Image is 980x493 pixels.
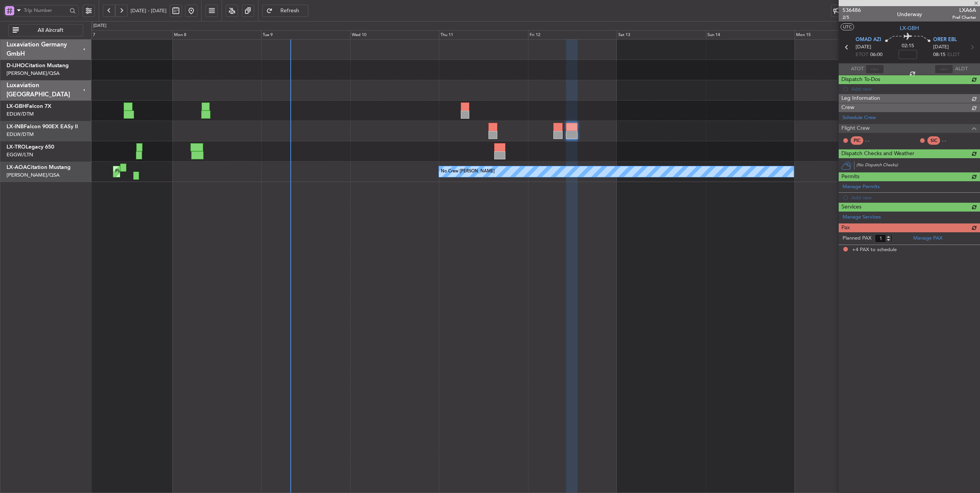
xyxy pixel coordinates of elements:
[7,144,26,150] span: LX-TRO
[933,36,957,44] span: ORER EBL
[952,14,976,21] span: Pref Charter
[933,43,949,51] span: [DATE]
[83,30,172,40] div: Sun 7
[843,6,861,14] span: 536486
[7,124,78,129] a: LX-INBFalcon 900EX EASy II
[172,30,261,40] div: Mon 8
[261,30,350,40] div: Tue 9
[8,24,83,36] button: All Aircraft
[131,7,167,14] span: [DATE] - [DATE]
[902,42,914,50] span: 02:15
[7,70,60,77] a: [PERSON_NAME]/QSA
[706,30,795,40] div: Sun 14
[7,151,33,158] a: EGGW/LTN
[933,51,945,59] span: 08:15
[617,30,705,40] div: Sat 13
[7,165,27,170] span: LX-AOA
[7,63,25,68] span: D-IJHO
[7,104,26,109] span: LX-GBH
[115,166,236,177] div: Planned Maint [GEOGRAPHIC_DATA] ([GEOGRAPHIC_DATA])
[952,6,976,14] span: LXA6A
[947,51,960,59] span: ELDT
[856,36,881,44] span: OMAD AZI
[20,28,81,33] span: All Aircraft
[7,104,51,109] a: LX-GBHFalcon 7X
[856,43,871,51] span: [DATE]
[870,51,882,59] span: 06:00
[841,23,854,30] button: UTC
[7,131,34,138] a: EDLW/DTM
[7,172,60,179] a: [PERSON_NAME]/QSA
[7,63,69,68] a: D-IJHOCitation Mustang
[897,10,922,18] div: Underway
[7,165,71,170] a: LX-AOACitation Mustang
[528,30,617,40] div: Fri 12
[441,166,495,177] div: No Crew [PERSON_NAME]
[795,30,883,40] div: Mon 15
[843,14,861,21] span: 2/5
[955,65,968,73] span: ALDT
[856,51,868,59] span: ETOT
[24,5,67,16] input: Trip Number
[7,111,34,117] a: EDLW/DTM
[7,144,54,150] a: LX-TROLegacy 650
[900,24,919,32] span: LX-GBH
[7,124,24,129] span: LX-INB
[262,5,308,17] button: Refresh
[851,65,864,73] span: ATOT
[350,30,439,40] div: Wed 10
[439,30,528,40] div: Thu 11
[274,8,306,13] span: Refresh
[93,23,106,29] div: [DATE]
